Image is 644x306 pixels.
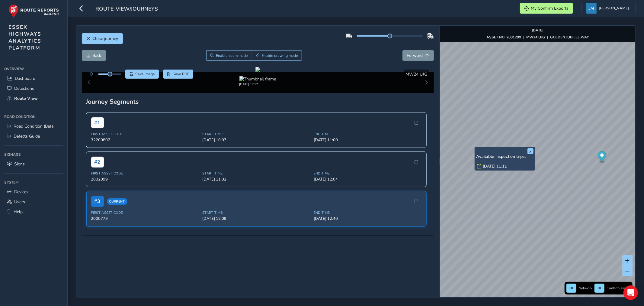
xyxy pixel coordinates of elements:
a: Devices [4,187,63,197]
img: diamond-layout [586,3,597,14]
div: System [4,178,63,187]
button: Zoom [206,50,252,61]
span: Confirm assets [607,286,631,291]
span: [DATE] 12:09 [202,216,310,221]
span: Start Time: [202,171,310,176]
span: MW24 UJG [406,71,428,77]
span: Defects Guide [14,133,40,139]
span: # 3 [91,196,104,207]
span: [DATE] 11:02 [202,177,310,182]
div: Road Condition [4,112,63,121]
img: Thumbnail frame [239,76,276,82]
h6: Available inspection trips: [476,154,533,159]
span: [DATE] 12:40 [314,216,421,221]
div: Map marker [598,151,606,164]
strong: MW24 UJG [527,35,545,40]
span: First Asset Code: [91,171,199,176]
a: Users [4,197,63,207]
span: Devices [14,189,28,195]
span: [DATE] 10:07 [202,137,310,143]
button: x [527,148,533,154]
span: Forward [407,53,423,58]
span: Signs [14,161,25,167]
span: Help [14,209,23,215]
button: My Confirm Exports [520,3,573,14]
span: ESSEX HIGHWAYS ANALYTICS PLATFORM [8,24,41,51]
span: # 1 [91,117,104,128]
span: Network [578,286,592,291]
span: Start Time: [202,132,310,136]
strong: ASSET NO. 2001299 [487,35,521,40]
span: Enable zoom mode [216,53,248,58]
span: 2000779 [91,216,199,221]
span: Save PDF [173,72,189,76]
a: [DATE] 11:11 [483,164,507,169]
span: First Asset Code: [91,210,199,215]
a: Dashboard [4,73,63,83]
button: Draw [252,50,302,61]
span: # 2 [91,157,104,168]
div: Journey Segments [86,97,430,106]
span: 32200807 [91,137,199,143]
span: [DATE] 11:00 [314,137,421,143]
strong: GOLDEN JUBILEE WAY [550,35,589,40]
a: Help [4,207,63,217]
span: Route View [14,96,38,101]
a: Signs [4,159,63,169]
span: [DATE] 12:04 [314,177,421,182]
span: Dashboard [15,76,35,81]
button: PDF [163,70,194,79]
span: First Asset Code: [91,132,199,136]
span: Start Time: [202,210,310,215]
div: Signage [4,150,63,159]
a: Defects Guide [4,131,63,141]
button: Close journey [82,33,123,44]
div: Overview [4,64,63,73]
a: Road Condition (Beta) [4,121,63,131]
span: Detections [14,86,34,91]
span: Back [93,53,101,58]
a: Detections [4,83,63,93]
span: Close journey [93,36,118,41]
img: rr logo [8,4,59,18]
button: Save [125,70,159,79]
button: [PERSON_NAME] [586,3,631,14]
span: Current [107,198,127,205]
span: 2002099 [91,177,199,182]
span: End Time: [314,132,421,136]
button: Forward [402,50,434,61]
span: Users [14,199,25,205]
strong: [DATE] [532,28,544,33]
span: route-view/journeys [95,5,158,14]
div: Open Intercom Messenger [623,285,638,300]
span: Save image [135,72,155,76]
div: | | [487,35,589,40]
span: [PERSON_NAME] [599,3,629,14]
a: Route View [4,93,63,103]
span: Enable drawing mode [261,53,298,58]
div: [DATE] 12:12 [239,82,276,86]
button: Back [82,50,106,61]
span: My Confirm Exports [531,5,569,11]
span: End Time: [314,210,421,215]
span: Road Condition (Beta) [14,123,55,129]
span: End Time: [314,171,421,176]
